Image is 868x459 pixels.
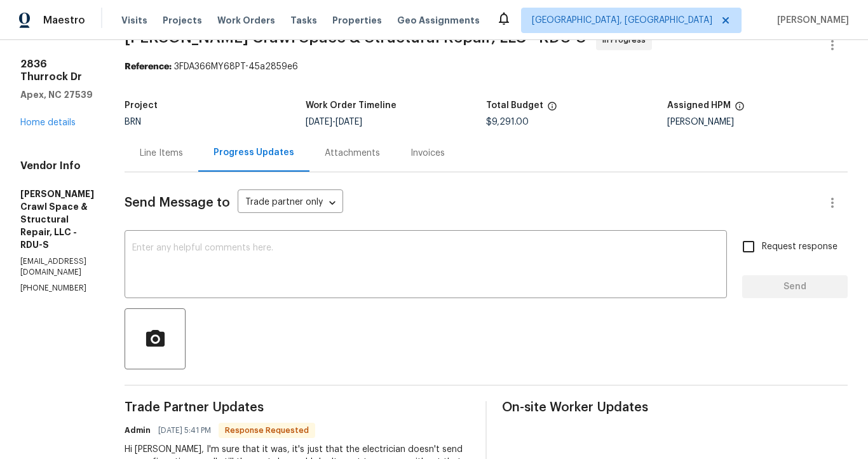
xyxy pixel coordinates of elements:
[332,14,382,27] span: Properties
[772,14,849,27] span: [PERSON_NAME]
[20,118,76,127] a: Home details
[735,101,745,118] span: The hpm assigned to this work order.
[125,401,470,414] span: Trade Partner Updates
[547,101,557,118] span: The total cost of line items that have been proposed by Opendoor. This sum includes line items th...
[502,401,848,414] span: On-site Worker Updates
[125,60,848,73] div: 3FDA366MY68PT-45a2859e6
[667,118,848,127] div: [PERSON_NAME]
[290,16,317,25] span: Tasks
[217,14,275,27] span: Work Orders
[125,62,172,71] b: Reference:
[336,118,362,127] span: [DATE]
[486,101,543,110] h5: Total Budget
[532,14,712,27] span: [GEOGRAPHIC_DATA], [GEOGRAPHIC_DATA]
[125,424,151,437] h6: Admin
[667,101,731,110] h5: Assigned HPM
[125,118,141,127] span: BRN
[306,118,332,127] span: [DATE]
[20,283,94,294] p: [PHONE_NUMBER]
[325,147,380,160] div: Attachments
[20,160,94,172] h4: Vendor Info
[125,30,586,45] span: [PERSON_NAME] Crawl Space & Structural Repair, LLC - RDU-S
[306,101,397,110] h5: Work Order Timeline
[20,188,94,251] h5: [PERSON_NAME] Crawl Space & Structural Repair, LLC - RDU-S
[140,147,183,160] div: Line Items
[20,256,94,278] p: [EMAIL_ADDRESS][DOMAIN_NAME]
[20,88,94,101] h5: Apex, NC 27539
[125,196,230,209] span: Send Message to
[397,14,480,27] span: Geo Assignments
[43,14,85,27] span: Maestro
[158,424,211,437] span: [DATE] 5:41 PM
[121,14,147,27] span: Visits
[238,193,343,214] div: Trade partner only
[762,240,837,254] span: Request response
[602,34,651,46] span: In Progress
[163,14,202,27] span: Projects
[410,147,445,160] div: Invoices
[214,146,294,159] div: Progress Updates
[306,118,362,127] span: -
[125,101,158,110] h5: Project
[220,424,314,437] span: Response Requested
[486,118,529,127] span: $9,291.00
[20,58,94,83] h2: 2836 Thurrock Dr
